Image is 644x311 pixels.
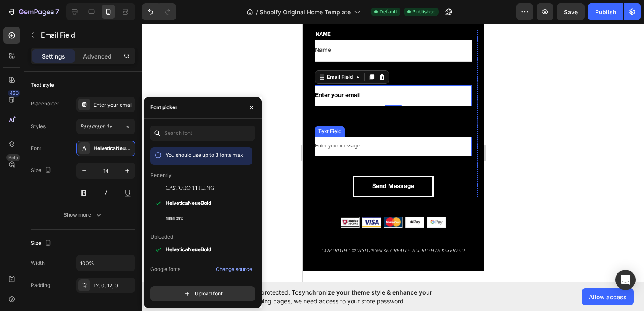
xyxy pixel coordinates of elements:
[256,8,258,16] span: /
[150,286,255,301] button: Upload font
[6,154,20,161] div: Beta
[216,265,252,273] div: Change source
[83,52,112,61] p: Advanced
[166,185,215,192] span: Castoro Titling
[150,233,173,241] p: Uploaded
[595,8,616,16] div: Publish
[41,30,132,40] p: Email Field
[166,200,211,207] span: HelveticaNeueBold
[196,288,465,306] span: Your page is password protected. To when designing pages, we need access to your store password.
[166,215,183,223] span: Alumni Sans
[588,3,623,20] button: Publish
[615,270,636,290] div: Open Intercom Messenger
[55,7,59,17] p: 7
[142,3,176,20] div: Undo/Redo
[94,101,133,109] div: Enter your email
[31,123,46,130] div: Styles
[3,3,63,20] button: 7
[77,255,135,271] input: Auto
[31,100,59,107] div: Placeholder
[183,290,223,298] div: Upload font
[31,259,45,267] div: Width
[564,8,578,16] span: Save
[582,288,634,305] button: Allow access
[94,282,133,290] div: 12, 0, 12, 0
[76,119,135,134] button: Paragraph 1*
[31,238,53,249] div: Size
[31,282,50,289] div: Padding
[80,123,112,130] span: Paragraph 1*
[150,104,177,111] div: Font picker
[94,145,133,153] div: HelveticaNeueBold
[8,90,20,97] div: 450
[150,126,255,141] input: Search font
[31,165,53,176] div: Size
[166,246,211,254] span: HelveticaNeueBold
[64,211,103,219] div: Show more
[166,152,244,158] span: You should use up to 3 fonts max.
[150,265,180,273] p: Google fonts
[303,24,484,282] iframe: Design area
[379,8,397,16] span: Default
[196,289,432,305] span: synchronize your theme style & enhance your experience
[42,52,65,61] p: Settings
[412,8,435,16] span: Published
[31,145,41,152] div: Font
[260,8,351,16] span: Shopify Original Home Template
[150,172,172,179] p: Recently
[31,81,54,89] div: Text style
[31,207,135,223] button: Show more
[215,264,252,274] button: Change source
[557,3,585,20] button: Save
[589,292,627,301] span: Allow access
